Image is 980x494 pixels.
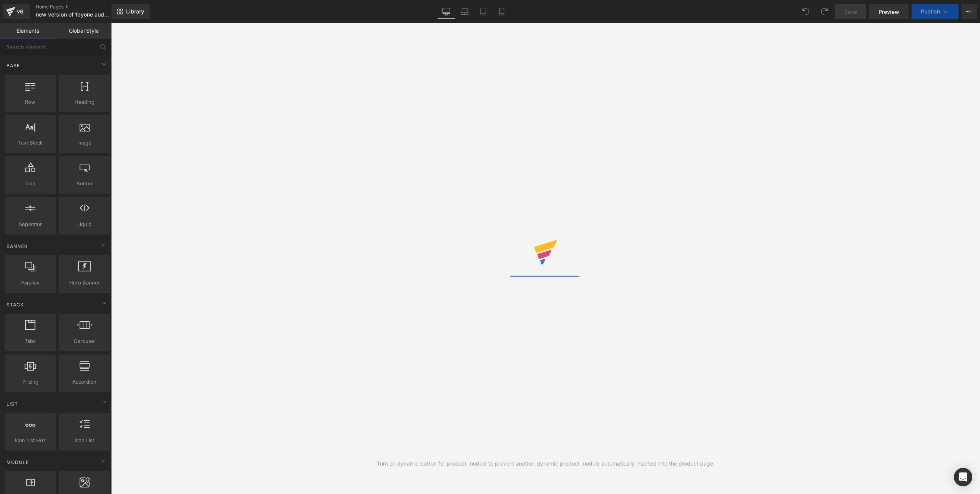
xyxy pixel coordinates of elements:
[111,4,150,19] a: New Library
[126,8,144,15] span: Library
[7,180,53,188] span: Icon
[61,337,108,345] span: Carousel
[869,4,908,19] a: Preview
[437,4,456,19] a: Desktop
[6,459,30,466] span: Module
[61,378,108,386] span: Accordion
[474,4,492,19] a: Tablet
[6,301,25,308] span: Stack
[6,243,28,250] span: Banner
[7,378,53,386] span: Pricing
[912,4,958,19] button: Publish
[3,4,30,19] a: v6
[954,468,972,486] div: Open Intercom Messenger
[7,220,53,228] span: Separator
[61,180,108,188] span: Button
[6,400,19,408] span: List
[879,8,899,16] span: Preview
[7,279,53,287] span: Parallax
[7,139,53,147] span: Text Block
[15,7,25,17] div: v6
[61,220,108,228] span: Liquid
[56,23,111,38] a: Global Style
[492,4,511,19] a: Mobile
[61,436,108,444] span: Icon List
[61,98,108,106] span: Heading
[61,139,108,147] span: Image
[61,279,108,287] span: Hero Banner
[6,62,21,69] span: Base
[36,4,124,10] a: Home Pages
[456,4,474,19] a: Laptop
[817,4,832,19] button: Redo
[844,8,857,16] span: Save
[7,337,53,345] span: Tabs
[7,98,53,106] span: Row
[962,4,977,19] button: More
[921,8,940,15] span: Publish
[798,4,814,19] button: Undo
[377,459,715,468] div: Turn on dynamic button for product module to prevent another dynamic product module automatically...
[7,436,53,444] span: Icon List Hoz
[36,12,110,18] span: new version of 1byone audio Homepage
